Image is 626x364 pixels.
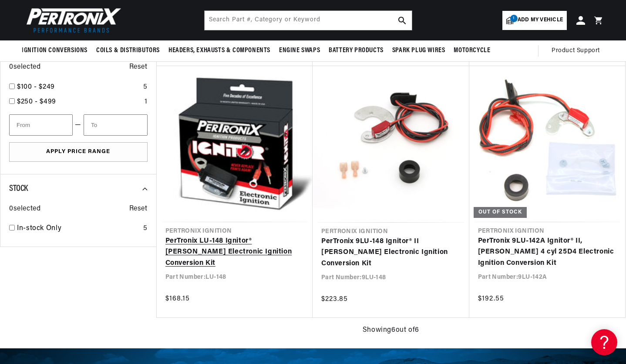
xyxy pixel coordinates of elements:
[84,114,147,136] input: To
[518,16,563,24] span: Add my vehicle
[510,15,518,22] span: 1
[92,40,164,61] summary: Coils & Distributors
[9,142,148,162] button: Apply Price Range
[143,82,148,93] div: 5
[129,204,148,215] span: Reset
[17,83,55,90] span: $100 - $249
[329,46,384,55] span: Battery Products
[449,40,495,61] summary: Motorcycle
[165,236,304,269] a: PerTronix LU-148 Ignitor® [PERSON_NAME] Electronic Ignition Conversion Kit
[9,204,40,215] span: 0 selected
[552,46,600,56] span: Product Support
[478,236,617,269] a: PerTronix 9LU-142A Ignitor® II, [PERSON_NAME] 4 cyl 25D4 Electronic Ignition Conversion Kit
[393,11,412,30] button: search button
[22,5,122,35] img: Pertronix
[17,223,140,234] a: In-stock Only
[321,236,461,270] a: PerTronix 9LU-148 Ignitor® II [PERSON_NAME] Electronic Ignition Conversion Kit
[9,114,73,136] input: From
[96,46,160,55] span: Coils & Distributors
[502,11,567,30] a: 1Add my vehicle
[75,120,81,131] span: —
[9,62,40,73] span: 0 selected
[22,40,92,61] summary: Ignition Conversions
[145,97,148,108] div: 1
[552,40,604,61] summary: Product Support
[17,98,56,105] span: $250 - $499
[279,46,320,55] span: Engine Swaps
[454,46,490,55] span: Motorcycle
[22,46,88,55] span: Ignition Conversions
[275,40,324,61] summary: Engine Swaps
[363,325,419,336] span: Showing 6 out of 6
[388,40,450,61] summary: Spark Plug Wires
[324,40,388,61] summary: Battery Products
[143,223,148,234] div: 5
[9,184,28,193] span: Stock
[168,46,270,55] span: Headers, Exhausts & Components
[129,62,148,73] span: Reset
[392,46,445,55] span: Spark Plug Wires
[164,40,275,61] summary: Headers, Exhausts & Components
[205,11,412,30] input: Search Part #, Category or Keyword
